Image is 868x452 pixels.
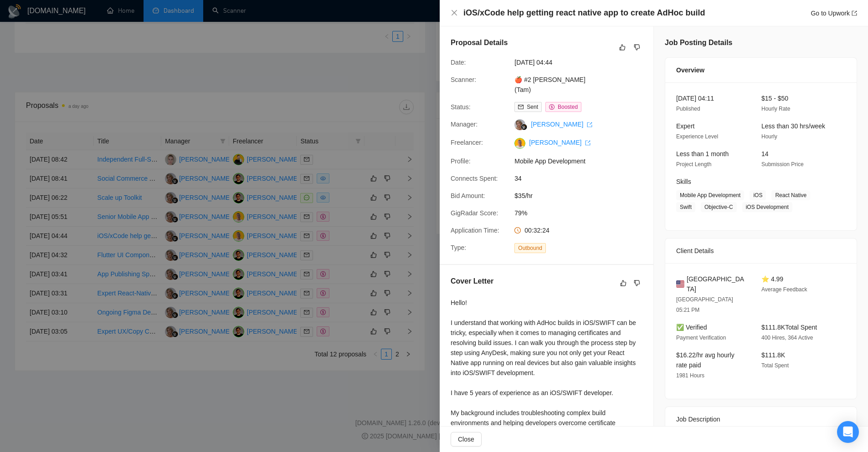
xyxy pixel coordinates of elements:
span: 00:32:24 [524,227,550,234]
div: Client Details [676,239,846,263]
span: Payment Verification [676,335,726,341]
span: Mobile App Development [676,190,744,200]
span: dislike [634,279,640,287]
span: Profile: [451,157,471,165]
button: dislike [632,278,642,289]
h5: Proposal Details [451,37,508,48]
span: dollar [549,104,555,110]
span: like [620,279,627,287]
button: dislike [632,42,642,53]
span: GigRadar Score: [451,209,498,217]
span: ⭐ 4.99 [761,275,783,283]
span: [GEOGRAPHIC_DATA] 05:21 PM [676,296,733,313]
span: dislike [634,44,640,51]
span: Published [676,106,700,112]
img: 🇺🇸 [676,279,684,289]
span: export [585,140,591,146]
span: Manager: [451,121,478,128]
span: $15 - $50 [761,95,788,102]
span: Average Feedback [761,286,807,293]
span: export [852,10,857,16]
a: Go to Upworkexport [811,10,857,17]
span: $111.8K Total Spent [761,324,817,331]
a: [PERSON_NAME] export [529,139,591,146]
span: ✅ Verified [676,324,707,331]
img: c1i3da2RGax2kcROGwRJ1v5LIMhuX6HGmrydh-0t7OtOu5s4SG6csoskNsKMpPSgxz [514,138,525,149]
span: iOS [750,190,766,200]
a: 🍎 #2 [PERSON_NAME] (Tam) [514,76,586,93]
span: Less than 1 month [676,150,729,157]
h4: iOS/xCode help getting react native app to create AdHoc build [463,7,705,19]
div: Job Description [676,407,846,432]
span: 79% [514,208,651,218]
span: 1981 Hours [676,372,704,379]
span: Application Time: [451,227,499,234]
span: Hourly Rate [761,106,790,112]
button: Close [451,9,458,17]
span: mail [518,104,524,110]
span: export [587,122,592,127]
span: [DATE] 04:11 [676,95,714,102]
span: Total Spent [761,362,789,369]
span: Swift [676,202,695,212]
span: Boosted [558,104,578,110]
span: Submission Price [761,161,804,168]
span: Objective-C [701,202,737,212]
span: clock-circle [514,227,521,234]
span: Connects Spent: [451,175,498,182]
span: Status: [451,103,471,111]
div: Open Intercom Messenger [837,421,859,443]
span: $16.22/hr avg hourly rate paid [676,351,734,369]
span: React Native [771,190,810,200]
span: Mobile App Development [514,156,651,166]
span: Bid Amount: [451,192,485,199]
span: Project Length [676,161,711,168]
span: Skills [676,178,691,185]
span: Less than 30 hrs/week [761,122,825,130]
span: Freelancer: [451,139,483,146]
h5: Cover Letter [451,276,493,287]
span: 400 Hires, 364 Active [761,335,813,341]
span: Date: [451,59,466,66]
button: like [618,278,629,289]
span: Overview [676,65,704,75]
span: Sent [527,104,538,110]
span: 14 [761,150,769,157]
span: like [619,44,626,51]
span: [GEOGRAPHIC_DATA] [687,274,747,294]
span: Expert [676,122,694,130]
span: 34 [514,173,651,183]
span: Type: [451,244,466,251]
span: $35/hr [514,191,651,201]
button: Close [451,432,482,447]
h5: Job Posting Details [665,37,732,48]
span: [DATE] 04:44 [514,57,651,67]
span: Experience Level [676,133,718,140]
a: [PERSON_NAME] export [531,121,592,128]
span: $111.8K [761,351,785,359]
span: Hourly [761,133,777,140]
span: Close [458,434,474,444]
span: close [451,9,458,16]
span: Scanner: [451,76,476,83]
span: iOS Development [742,202,792,212]
img: gigradar-bm.png [521,124,527,130]
button: like [617,42,628,53]
span: Outbound [514,243,546,253]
